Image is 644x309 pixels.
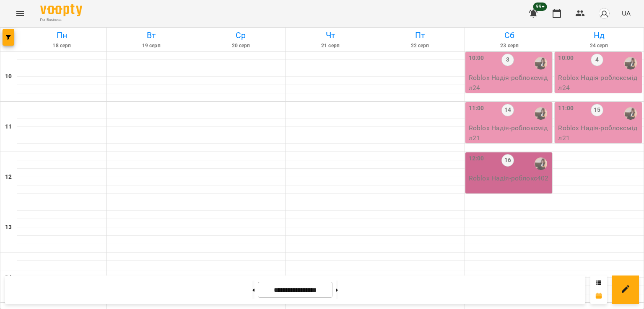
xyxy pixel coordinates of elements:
[558,123,640,143] p: Roblox Надія - роблоксмідл21
[5,122,12,131] h6: 11
[558,73,640,93] p: Roblox Надія - роблоксмідл24
[18,29,105,42] h6: Пн
[501,54,514,66] label: 3
[591,104,603,116] label: 15
[618,5,634,21] button: UA
[40,17,82,23] span: For Business
[469,173,551,183] p: Roblox Надія - роблокс402
[535,157,547,170] img: Надія Шрай
[466,42,553,50] h6: 23 серп
[108,42,195,50] h6: 19 серп
[469,123,551,143] p: Roblox Надія - роблоксмідл21
[598,8,610,19] img: avatar_s.png
[287,42,374,50] h6: 21 серп
[558,54,574,63] label: 10:00
[5,223,12,232] h6: 13
[558,104,574,113] label: 11:00
[40,4,82,16] img: Voopty Logo
[535,107,547,120] img: Надія Шрай
[624,107,637,120] img: Надія Шрай
[108,29,195,42] h6: Вт
[10,3,30,23] button: Menu
[287,29,374,42] h6: Чт
[535,57,547,70] img: Надія Шрай
[5,173,12,182] h6: 12
[469,104,484,113] label: 11:00
[18,42,105,50] h6: 18 серп
[591,54,603,66] label: 4
[5,72,12,81] h6: 10
[556,29,642,42] h6: Нд
[197,42,284,50] h6: 20 серп
[469,73,551,93] p: Roblox Надія - роблоксмідл24
[556,42,642,50] h6: 24 серп
[469,154,484,163] label: 12:00
[501,154,514,167] label: 16
[197,29,284,42] h6: Ср
[466,29,553,42] h6: Сб
[377,29,463,42] h6: Пт
[533,3,547,11] span: 99+
[501,104,514,116] label: 14
[377,42,463,50] h6: 22 серп
[624,57,637,70] img: Надія Шрай
[622,9,631,18] span: UA
[469,54,484,63] label: 10:00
